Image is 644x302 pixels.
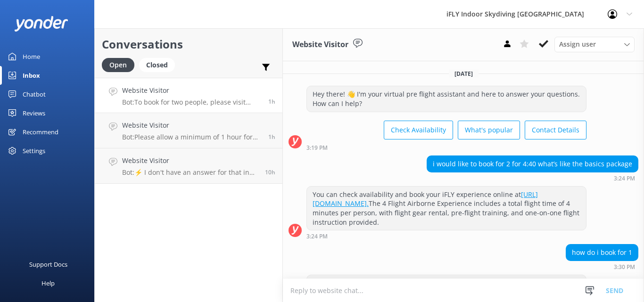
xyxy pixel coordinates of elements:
div: how do i book for 1 [566,245,638,261]
a: Website VisitorBot:To book for two people, please visit [URL][DOMAIN_NAME] to check availability ... [95,78,282,113]
div: Closed [139,58,175,72]
button: What's popular [458,121,520,139]
div: Open [102,58,134,72]
strong: 3:19 PM [306,145,328,151]
a: Open [102,59,139,70]
div: i would like to book for 2 for 4:40 what’s like the basics package [427,156,638,172]
div: Inbox [23,66,40,85]
div: To book for one person, please visit to view availability and make your booking. [307,275,586,300]
div: Support Docs [29,255,67,274]
div: Sep 10 2025 03:19pm (UTC +12:00) Pacific/Auckland [306,144,586,151]
span: Assign user [559,39,596,49]
div: Settings [23,141,45,160]
strong: 3:24 PM [614,176,635,181]
p: Bot: To book for two people, please visit [URL][DOMAIN_NAME] to check availability and complete y... [122,98,261,106]
div: Recommend [23,122,58,141]
h4: Website Visitor [122,120,261,131]
img: yonder-white-logo.png [14,16,68,32]
a: [URL][DOMAIN_NAME]. [313,190,538,208]
h4: Website Visitor [122,155,258,166]
div: Help [41,274,55,293]
div: You can check availability and book your iFLY experience online at The 4 Flight Airborne Experien... [307,187,586,230]
div: Reviews [23,104,45,122]
button: Contact Details [525,121,586,139]
span: Sep 10 2025 05:57am (UTC +12:00) Pacific/Auckland [265,168,275,176]
div: Sep 10 2025 03:30pm (UTC +12:00) Pacific/Auckland [566,263,638,270]
div: Hey there! 👋 I'm your virtual pre flight assistant and here to answer your questions. How can I h... [307,86,586,111]
strong: 3:24 PM [306,234,328,239]
div: Assign User [554,37,635,52]
a: Website VisitorBot:⚡ I don't have an answer for that in my knowledge base. Please try and rephras... [95,148,282,184]
div: Sep 10 2025 03:24pm (UTC +12:00) Pacific/Auckland [306,233,586,239]
h3: Website Visitor [292,39,348,51]
strong: 3:30 PM [614,264,635,270]
p: Bot: Please allow a minimum of 1 hour for your iFLY experience, which includes the check-in time. [122,133,261,141]
div: Chatbot [23,85,46,104]
div: Home [23,47,40,66]
span: Sep 10 2025 03:13pm (UTC +12:00) Pacific/Auckland [268,133,275,141]
a: Closed [139,59,180,70]
span: [DATE] [449,70,479,78]
div: Sep 10 2025 03:24pm (UTC +12:00) Pacific/Auckland [427,175,638,181]
p: Bot: ⚡ I don't have an answer for that in my knowledge base. Please try and rephrase your questio... [122,168,258,177]
h2: Conversations [102,35,275,53]
a: Website VisitorBot:Please allow a minimum of 1 hour for your iFLY experience, which includes the ... [95,113,282,148]
h4: Website Visitor [122,85,261,96]
button: Check Availability [384,121,453,139]
span: Sep 10 2025 03:30pm (UTC +12:00) Pacific/Auckland [268,98,275,106]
